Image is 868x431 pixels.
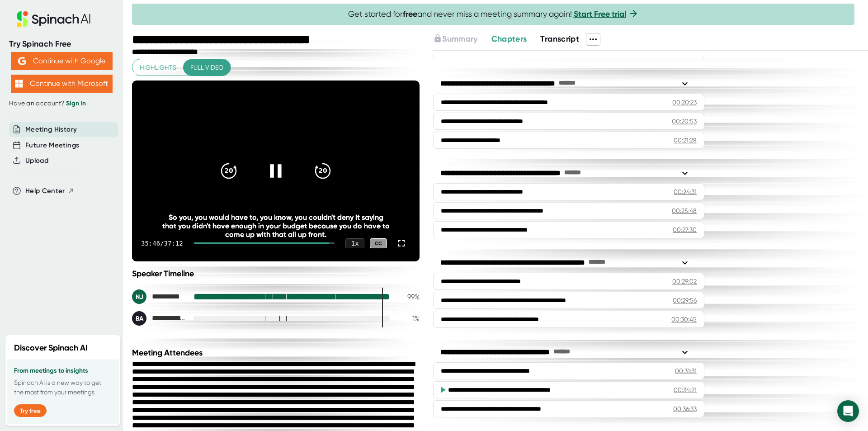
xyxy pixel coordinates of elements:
div: 35:46 / 37:12 [141,240,183,247]
button: Chapters [491,33,527,45]
span: Full video [190,62,223,73]
button: Summary [433,33,477,45]
div: 00:29:56 [673,296,697,305]
div: 00:34:21 [674,385,697,394]
div: Meeting Attendees [132,348,422,358]
div: 00:29:02 [672,277,697,286]
div: BA [132,311,146,326]
div: 00:27:30 [673,225,697,234]
div: 1 x [345,238,364,248]
button: Upload [25,156,48,166]
a: Sign in [66,99,86,107]
div: Open Intercom Messenger [837,400,859,422]
p: Spinach AI is a new way to get the most from your meetings [14,378,112,397]
div: 00:21:28 [674,136,697,145]
button: Meeting History [25,124,77,135]
span: Summary [442,34,477,44]
button: Full video [183,59,231,76]
h3: From meetings to insights [14,367,112,374]
span: Transcript [540,34,579,44]
div: 99 % [397,293,420,301]
div: Have an account? [9,99,114,108]
button: Future Meetings [25,140,79,151]
a: Start Free trial [574,9,626,19]
button: Transcript [540,33,579,45]
div: 00:25:48 [672,206,697,215]
button: Highlights [132,59,184,76]
div: 00:36:33 [673,404,697,413]
div: So you, you would have to, you know, you couldn't deny it saying that you didn't have enough in y... [161,213,391,239]
div: 00:20:53 [672,117,697,126]
span: Chapters [491,34,527,44]
div: CC [370,238,387,249]
button: Help Center [25,186,75,196]
img: Aehbyd4JwY73AAAAAElFTkSuQmCC [18,57,26,65]
div: 00:20:23 [672,98,697,107]
div: 00:31:31 [675,366,697,375]
h2: Discover Spinach AI [14,342,88,354]
div: Speaker Timeline [132,269,420,279]
span: Help Center [25,186,65,196]
b: free [403,9,417,19]
div: NJ [132,289,146,304]
div: 00:24:31 [674,187,697,196]
div: Try Spinach Free [9,39,114,49]
div: 00:30:45 [671,315,697,324]
span: Highlights [140,62,176,73]
button: Continue with Microsoft [11,75,113,93]
button: Continue with Google [11,52,113,70]
button: Try free [14,404,47,417]
div: 1 % [397,314,420,323]
span: Get started for and never miss a meeting summary again! [348,9,639,19]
